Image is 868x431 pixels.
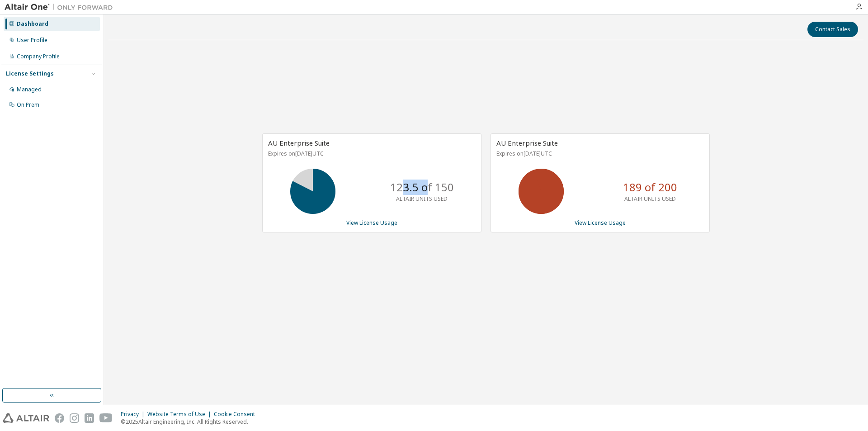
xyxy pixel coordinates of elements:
span: AU Enterprise Suite [268,138,330,147]
img: altair_logo.svg [3,413,49,423]
button: Contact Sales [807,22,858,37]
p: ALTAIR UNITS USED [396,195,448,203]
img: Altair One [5,3,118,12]
a: View License Usage [346,219,397,227]
p: © 2025 Altair Engineering, Inc. All Rights Reserved. [121,418,260,426]
div: Website Terms of Use [147,411,214,418]
div: License Settings [6,70,54,77]
p: 123.5 of 150 [390,180,454,195]
div: Dashboard [17,20,48,28]
span: AU Enterprise Suite [496,138,558,147]
p: Expires on [DATE] UTC [496,150,702,157]
img: facebook.svg [55,413,64,423]
p: 189 of 200 [623,180,677,195]
p: ALTAIR UNITS USED [624,195,676,203]
img: youtube.svg [99,413,113,423]
div: User Profile [17,37,47,44]
img: instagram.svg [70,413,79,423]
div: Managed [17,86,42,93]
div: Company Profile [17,53,60,60]
div: Cookie Consent [214,411,260,418]
div: Privacy [121,411,147,418]
img: linkedin.svg [85,413,94,423]
div: On Prem [17,101,39,109]
a: View License Usage [575,219,626,227]
p: Expires on [DATE] UTC [268,150,473,157]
